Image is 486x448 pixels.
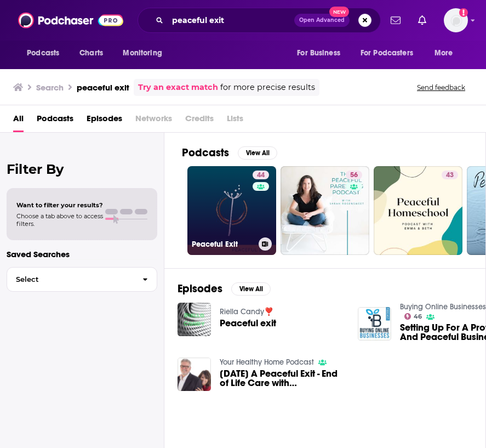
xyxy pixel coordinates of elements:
[182,146,229,160] h2: Podcasts
[79,46,103,61] span: Charts
[182,146,277,160] a: PodcastsView All
[138,81,218,94] a: Try an exact match
[227,110,243,132] span: Lists
[220,319,276,328] a: Peaceful exit
[361,46,413,61] span: For Podcasters
[444,8,468,32] button: Show profile menu
[459,8,468,17] svg: Add a profile image
[77,82,129,93] h3: peaceful exit
[329,7,349,17] span: New
[289,43,354,64] button: open menu
[446,170,454,181] span: 43
[434,46,453,61] span: More
[444,8,468,32] span: Logged in as LBPublicity2
[19,43,73,64] button: open menu
[187,166,276,255] a: 44Peaceful Exit
[16,201,103,209] span: Want to filter your results?
[220,369,345,388] span: [DATE] A Peaceful Exit - End of Life Care with [PERSON_NAME]
[18,10,123,31] img: Podchaser - Follow, Share and Rate Podcasts
[178,282,222,296] h2: Episodes
[36,82,64,93] h3: Search
[192,240,254,249] h3: Peaceful Exit
[297,46,340,61] span: For Business
[414,83,468,92] button: Send feedback
[231,282,271,296] button: View All
[414,314,422,319] span: 46
[135,110,172,132] span: Networks
[185,110,214,132] span: Credits
[16,212,103,228] span: Choose a tab above to access filters.
[346,171,362,179] a: 56
[220,81,315,94] span: for more precise results
[220,369,345,388] a: 10/30/21 A Peaceful Exit - End of Life Care with Rick Moore
[253,171,269,179] a: 44
[178,358,211,391] img: 10/30/21 A Peaceful Exit - End of Life Care with Rick Moore
[178,303,211,336] img: Peaceful exit
[37,110,73,132] a: Podcasts
[220,307,273,316] a: Riella Candy❣️
[238,146,277,160] button: View All
[444,8,468,32] img: User Profile
[7,161,157,177] h2: Filter By
[13,110,24,132] a: All
[257,170,265,181] span: 44
[72,43,110,64] a: Charts
[220,358,314,367] a: Your Healthy Home Podcast
[27,46,59,61] span: Podcasts
[299,18,345,23] span: Open Advanced
[358,307,391,341] img: Setting Up For A Profitable And Peaceful Business Exit Setting with Michael Kerr
[87,110,122,132] a: Episodes
[138,8,381,33] div: Search podcasts, credits, & more...
[374,166,462,255] a: 43
[178,282,271,296] a: EpisodesView All
[115,43,176,64] button: open menu
[386,11,405,30] a: Show notifications dropdown
[7,276,134,283] span: Select
[168,12,294,29] input: Search podcasts, credits, & more...
[442,171,458,179] a: 43
[281,166,369,255] a: 56
[353,43,429,64] button: open menu
[404,313,422,320] a: 46
[414,11,431,30] a: Show notifications dropdown
[7,249,157,259] p: Saved Searches
[350,170,358,181] span: 56
[7,267,157,292] button: Select
[294,14,350,27] button: Open AdvancedNew
[427,43,467,64] button: open menu
[123,46,162,61] span: Monitoring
